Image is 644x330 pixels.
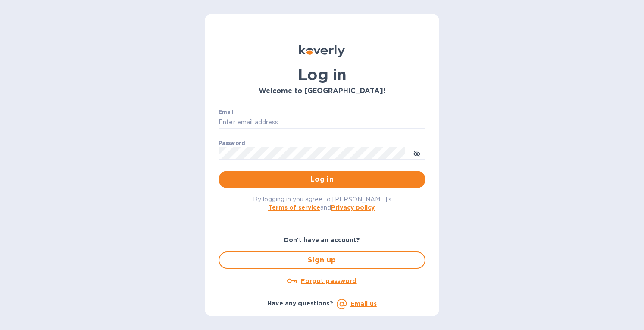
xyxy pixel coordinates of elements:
[253,196,391,211] span: By logging in you agree to [PERSON_NAME]'s and .
[301,277,356,284] u: Forgot password
[267,300,333,307] b: Have any questions?
[219,110,234,115] label: Email
[219,87,425,95] h3: Welcome to [GEOGRAPHIC_DATA]!
[219,66,425,84] h1: Log in
[299,45,345,57] img: Koverly
[219,251,425,269] button: Sign up
[408,145,425,162] button: toggle password visibility
[284,236,360,243] b: Don't have an account?
[225,174,419,185] span: Log in
[226,255,418,265] span: Sign up
[219,116,425,129] input: Enter email address
[268,204,320,211] a: Terms of service
[331,204,375,211] a: Privacy policy
[219,141,245,146] label: Password
[219,171,425,188] button: Log in
[350,300,377,307] a: Email us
